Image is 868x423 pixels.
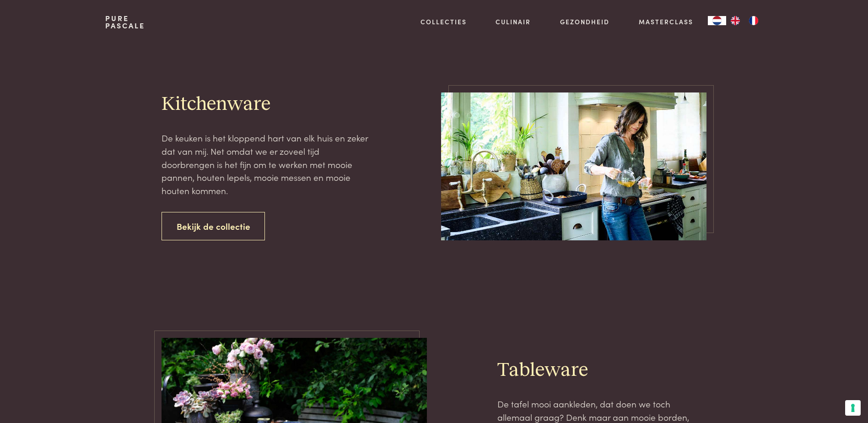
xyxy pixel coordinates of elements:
a: Bekijk de collectie [162,212,265,241]
a: Culinair [496,17,531,27]
a: Collecties [421,17,467,27]
a: Masterclass [639,17,693,27]
aside: Language selected: Nederlands [708,16,763,25]
button: Uw voorkeuren voor toestemming voor trackingtechnologieën [845,400,861,416]
h2: Kitchenware [162,92,371,117]
a: NL [708,16,726,25]
p: De keuken is het kloppend hart van elk huis en zeker dat van mij. Net omdat we er zoveel tijd doo... [162,131,371,197]
img: pure-pascale-naessens-pn356186 [441,92,706,240]
h2: Tableware [497,358,707,383]
a: PurePascale [105,15,145,29]
ul: Language list [726,16,763,25]
div: Language [708,16,726,25]
a: Gezondheid [560,17,609,27]
a: FR [744,16,763,25]
a: EN [726,16,744,25]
